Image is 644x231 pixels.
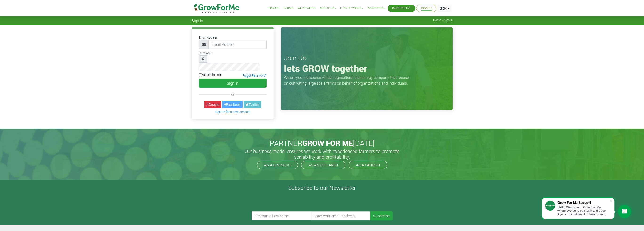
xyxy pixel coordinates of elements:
[199,51,213,55] label: Password:
[311,211,370,220] input: Enter your email address
[240,148,404,160] h5: Our business model ensures we work with experienced farmers to promote scalability and profitabil...
[199,91,267,97] div: or
[392,6,411,11] a: Raise Funds
[557,201,610,204] div: Grow For Me Support
[284,6,293,11] a: Farms
[284,63,450,74] h1: lets GROW together
[208,40,267,49] input: Email Address
[284,75,413,86] p: We are your outsource African agricultural technology company that focuses on cultivating large s...
[268,6,279,11] a: Trades
[437,5,452,12] a: EN
[243,74,267,77] a: Forgot Password?
[433,18,453,22] span: Home / Sign In
[252,211,311,220] input: Firstname Lastname
[193,139,451,148] h2: PARTNER [DATE]
[557,205,610,216] div: Hello! Welcome to Grow For Me where everyone can farm and trade Agric commodities. I'm here to help.
[301,161,345,169] a: AS AN OFFTAKER
[215,110,250,114] a: Sign Up for a New Account
[199,72,221,77] label: Remember me
[302,138,353,148] span: GROW FOR ME
[421,6,432,11] a: Sign In
[320,6,336,11] a: About Us
[370,211,393,220] button: Subscribe
[204,101,221,108] a: Google
[199,79,267,88] button: Sign In
[252,193,323,211] iframe: reCAPTCHA
[257,161,298,169] a: AS A SPONSOR
[349,161,387,169] a: AS A FARMER
[199,73,202,76] input: Remember me
[284,54,450,62] h3: Join Us
[199,35,219,40] label: Email Address:
[192,18,203,23] span: Sign In
[367,6,385,11] a: Investors
[340,6,363,11] a: How it Works
[6,184,638,191] h4: Subscribe to our Newsletter
[298,6,316,11] a: What We Do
